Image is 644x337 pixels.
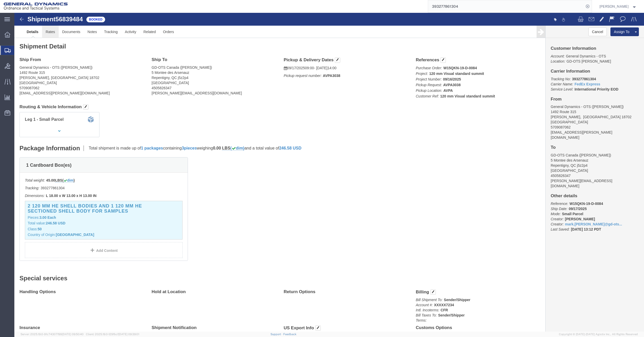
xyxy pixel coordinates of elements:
[270,333,283,336] a: Support
[118,333,139,336] span: [DATE] 09:39:01
[599,3,637,9] button: [PERSON_NAME]
[428,0,584,13] input: Search for shipment number, reference number
[559,332,638,336] span: Copyright © [DATE]-[DATE] Agistix Inc., All Rights Reserved
[599,4,629,9] span: Matt Cerminaro
[14,13,644,332] iframe: FS Legacy Container
[283,333,296,336] a: Feedback
[4,3,68,10] img: logo
[86,333,139,336] span: Client: 2025.19.0-129fbcf
[62,333,84,336] span: [DATE] 09:50:40
[21,333,84,336] span: Server: 2025.19.0-91c74307f99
